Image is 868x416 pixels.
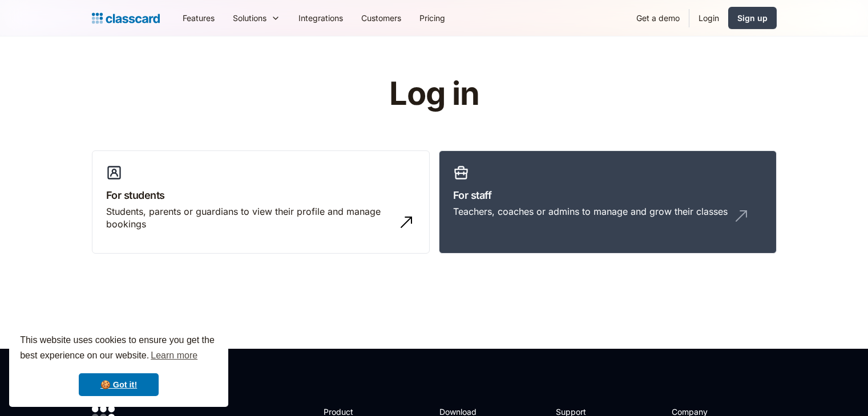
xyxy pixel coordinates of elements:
a: For staffTeachers, coaches or admins to manage and grow their classes [439,150,777,254]
a: Pricing [410,5,454,31]
div: Teachers, coaches or admins to manage and grow their classes [453,205,728,218]
div: Students, parents or guardians to view their profile and manage bookings [106,205,393,231]
div: Solutions [224,5,289,31]
a: Get a demo [627,5,689,31]
a: learn more about cookies [149,347,199,364]
a: Customers [352,5,410,31]
a: Features [173,5,224,31]
a: Sign up [728,7,777,29]
a: dismiss cookie message [79,373,159,396]
div: Solutions [233,12,267,24]
a: Integrations [289,5,352,31]
h1: Log in [253,76,615,112]
a: home [92,10,160,26]
div: cookieconsent [9,323,228,407]
a: Login [689,5,728,31]
span: This website uses cookies to ensure you get the best experience on our website. [20,333,217,364]
h3: For staff [453,187,762,203]
div: Sign up [737,12,768,24]
h3: For students [106,187,415,203]
a: For studentsStudents, parents or guardians to view their profile and manage bookings [92,150,430,254]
